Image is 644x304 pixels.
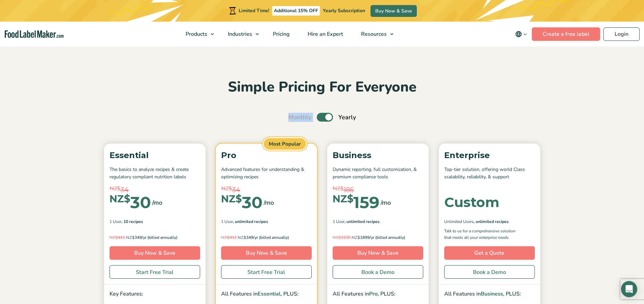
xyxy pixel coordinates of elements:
span: NZ$ [221,235,230,240]
a: Buy Now & Save [371,5,417,17]
a: Resources [352,22,397,47]
span: NZ$ [110,194,130,204]
a: Get a Quote [444,246,535,260]
del: 411 [221,235,237,240]
span: NZ$ [110,235,118,240]
span: /mo [264,198,274,207]
p: Essential [110,149,200,162]
div: Open Intercom Messenger [621,281,637,297]
span: NZ$ [110,185,120,193]
span: , Unlimited Recipes [344,219,380,225]
p: Pro [221,149,312,162]
label: Toggle [317,113,333,122]
div: 30 [221,194,262,210]
span: Unlimited Users [444,219,474,225]
a: Buy Now & Save [221,246,312,260]
div: 30 [110,194,151,210]
span: 186 [343,185,354,195]
a: Create a free label [532,27,600,41]
h2: Simple Pricing For Everyone [101,78,544,97]
p: Dynamic reporting, full customization, & premium compliance tools [333,166,423,181]
span: /mo [381,198,391,207]
span: Pro [369,290,378,298]
span: NZ$ [333,194,353,204]
div: 159 [333,194,379,210]
span: , Unlimited Recipes [233,219,268,225]
span: 1 User [221,219,233,225]
p: The basics to analyze recipes & create regulatory compliant nutrition labels [110,166,200,181]
span: 34 [232,185,240,195]
span: Limited Time! [239,7,269,14]
span: NZ$ [126,235,135,240]
span: Monthly [288,113,311,122]
span: Business [481,290,503,298]
span: Yearly [338,113,356,122]
span: Resources [359,30,387,38]
span: Industries [226,30,253,38]
p: 349/yr (billed annually) [221,234,312,241]
p: All Features in , PLUS: [444,290,535,299]
p: 349/yr (billed annually) [110,234,200,241]
span: 34 [120,185,129,195]
a: Products [177,22,217,47]
span: , Unlimited Recipes [474,219,509,225]
p: Top-tier solution, offering world Class scalability, reliability, & support [444,166,535,181]
span: /mo [152,198,162,207]
p: Key Features: [110,290,200,299]
a: Buy Now & Save [333,246,423,260]
span: Products [184,30,208,38]
span: Hire an Expert [306,30,344,38]
span: Pricing [271,30,290,38]
p: 1899/yr (billed annually) [333,234,423,241]
span: Most Popular [263,137,307,151]
p: Business [333,149,423,162]
a: Login [603,27,640,41]
span: NZ$ [333,185,343,193]
p: All Features in , PLUS: [221,290,312,299]
a: Start Free Trial [221,265,312,279]
span: NZ$ [333,235,341,240]
a: Start Free Trial [110,265,200,279]
a: Pricing [264,22,297,47]
span: NZ$ [221,194,242,204]
a: Book a Demo [444,265,535,279]
span: 1 User [110,219,121,225]
span: NZ$ [221,185,232,193]
del: 411 [110,235,125,240]
span: Additional 15% OFF [272,6,320,16]
span: , 10 Recipes [121,219,143,225]
span: Yearly Subscription [323,7,365,14]
a: Hire an Expert [299,22,351,47]
p: Enterprise [444,149,535,162]
span: NZ$ [238,235,246,240]
p: All Features in , PLUS: [333,290,423,299]
span: Essential [258,290,281,298]
a: Industries [219,22,262,47]
p: Talk to us for a comprehensive solution that meets all your enterprise needs [444,228,522,241]
a: Buy Now & Save [110,246,200,260]
div: Custom [444,196,499,209]
span: NZ$ [352,235,360,240]
del: 2235 [333,235,351,240]
span: 1 User [333,219,344,225]
p: Advanced features for understanding & optimizing recipes [221,166,312,181]
a: Book a Demo [333,265,423,279]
